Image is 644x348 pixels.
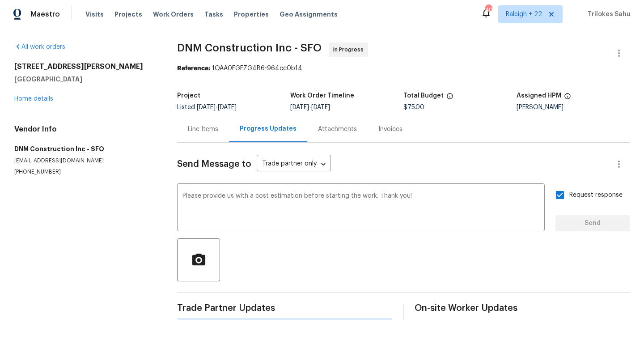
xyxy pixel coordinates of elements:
span: [DATE] [311,104,330,110]
span: In Progress [333,45,367,54]
span: Request response [569,191,623,200]
a: All work orders [14,44,65,50]
span: [DATE] [218,104,237,110]
div: Trade partner only [257,157,331,172]
span: Geo Assignments [280,10,338,19]
span: The total cost of line items that have been proposed by Opendoor. This sum includes line items th... [446,93,453,104]
h5: Work Order Timeline [290,93,354,99]
span: Raleigh + 22 [506,10,542,19]
span: Properties [234,10,269,19]
div: 408 [485,5,491,14]
h5: [GEOGRAPHIC_DATA] [14,75,156,84]
h5: DNM Construction Inc - SFO [14,144,156,153]
span: - [290,104,330,110]
span: DNM Construction Inc - SFO [177,42,322,53]
span: Trade Partner Updates [177,304,392,313]
span: $75.00 [403,104,424,110]
span: The hpm assigned to this work order. [564,93,571,104]
p: [PHONE_NUMBER] [14,168,156,176]
span: Visits [85,10,104,19]
span: On-site Worker Updates [415,304,630,313]
span: [DATE] [290,104,309,110]
div: [PERSON_NAME] [517,104,630,110]
span: Maestro [30,10,60,19]
span: Listed [177,104,237,110]
p: [EMAIL_ADDRESS][DOMAIN_NAME] [14,157,156,165]
span: Send Message to [177,160,251,169]
a: Home details [14,96,53,102]
textarea: Please provide us with a cost estimation before starting the work. Thank you! [182,193,539,224]
h5: Assigned HPM [517,93,561,99]
div: Line Items [188,125,218,134]
h4: Vendor Info [14,125,156,134]
span: Work Orders [153,10,194,19]
span: [DATE] [197,104,216,110]
h5: Project [177,93,200,99]
div: Progress Updates [240,124,297,133]
div: Attachments [318,125,357,134]
h5: Total Budget [403,93,444,99]
h2: [STREET_ADDRESS][PERSON_NAME] [14,62,156,71]
span: Tasks [204,11,223,17]
span: Projects [114,10,142,19]
span: - [197,104,237,110]
div: Invoices [378,125,402,134]
b: Reference: [177,65,210,72]
div: 1QAA0EGEZG4B6-964cc0b14 [177,64,630,73]
span: Trilokes Sahu [584,10,631,19]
